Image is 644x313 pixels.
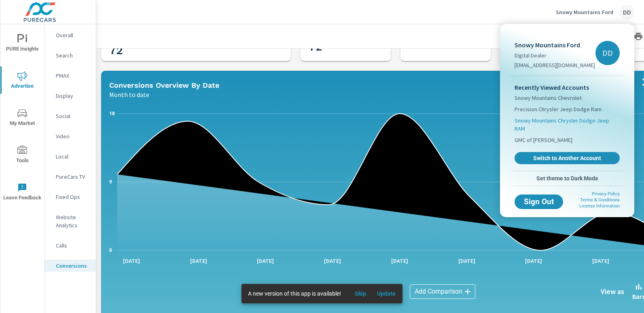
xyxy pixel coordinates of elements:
span: GMC of [PERSON_NAME] [515,136,572,144]
p: Recently Viewed Accounts [515,82,620,92]
span: Snowy Mountains Chevrolet [515,94,582,102]
p: [EMAIL_ADDRESS][DOMAIN_NAME] [515,61,595,69]
button: Set theme to Dark Mode [511,171,623,186]
span: Sign Out [521,198,557,205]
p: Snowy Mountains Ford [515,40,595,50]
a: Terms & Conditions [580,197,620,203]
a: Privacy Policy [592,191,620,197]
span: Precision Chrysler Jeep Dodge Ram [515,105,602,113]
p: Digital Dealer [515,51,595,59]
button: Sign Out [515,195,563,209]
span: Snowy Mountains Chrysler Dodge Jeep RAM [515,116,620,133]
a: Switch to Another Account [515,152,620,164]
span: Set theme to Dark Mode [515,175,620,182]
span: Switch to Another Account [519,154,615,162]
a: License Information [579,203,620,209]
div: DD [595,41,620,65]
